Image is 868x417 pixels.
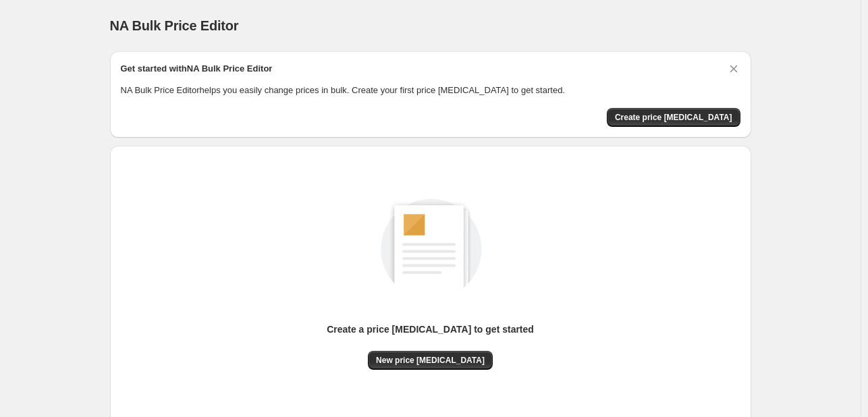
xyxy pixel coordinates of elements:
[368,351,493,370] button: New price [MEDICAL_DATA]
[121,84,740,97] p: NA Bulk Price Editor helps you easily change prices in bulk. Create your first price [MEDICAL_DAT...
[327,323,534,336] p: Create a price [MEDICAL_DATA] to get started
[727,62,740,76] button: Dismiss card
[376,355,485,366] span: New price [MEDICAL_DATA]
[121,62,273,76] h2: Get started with NA Bulk Price Editor
[607,108,740,127] button: Create price change job
[615,112,732,123] span: Create price [MEDICAL_DATA]
[110,18,239,33] span: NA Bulk Price Editor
